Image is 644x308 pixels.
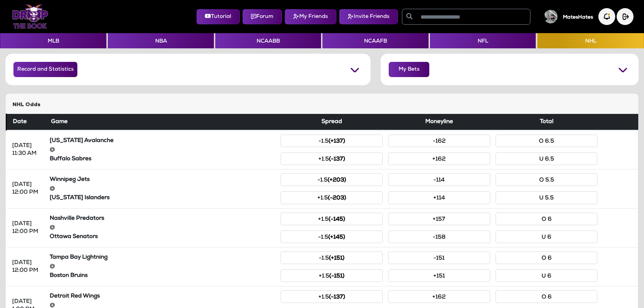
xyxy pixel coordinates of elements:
[196,9,240,24] button: Tutorial
[329,294,345,300] small: (-137)
[215,33,321,48] button: NCAABB
[388,173,490,186] button: -114
[385,114,493,131] th: Moneyline
[50,177,90,183] strong: Winnipeg Jets
[388,191,490,204] button: +114
[598,8,615,25] img: Notification
[388,135,490,147] button: -162
[12,259,42,275] div: [DATE] 12:00 PM
[6,114,47,131] th: Date
[537,33,644,48] button: NHL
[389,62,429,77] button: My Bets
[496,252,598,264] button: O 6
[13,102,631,108] h5: NHL Odds
[329,139,345,144] small: (+137)
[14,62,77,77] button: Record and Statistics
[563,15,593,21] h5: MatesHates
[430,33,536,48] button: NFL
[329,217,345,222] small: (-145)
[50,234,98,240] strong: Ottawa Senators
[281,135,383,147] button: -1.5(+137)
[50,224,276,232] div: @
[50,293,100,299] strong: Detroit Red Wings
[50,195,110,201] strong: [US_STATE] Islanders
[388,269,490,282] button: +151
[388,252,490,264] button: -151
[496,152,598,165] button: U 6.5
[493,114,600,131] th: Total
[50,273,88,279] strong: Boston Bruins
[281,173,383,186] button: -1.5(+203)
[50,146,276,154] div: @
[496,269,598,282] button: U 6
[278,114,385,131] th: Spread
[388,213,490,225] button: +157
[496,290,598,303] button: O 6
[281,290,383,303] button: +1.5(-137)
[12,220,42,236] div: [DATE] 12:00 PM
[50,263,276,270] div: @
[281,231,383,243] button: -1.5(+145)
[496,213,598,225] button: O 6
[50,255,108,260] strong: Tampa Bay Lightning
[12,181,42,196] div: [DATE] 12:00 PM
[388,290,490,303] button: +162
[328,235,345,240] small: (+145)
[329,256,344,261] small: (+151)
[496,173,598,186] button: O 5.5
[328,177,346,183] small: (+203)
[544,10,557,23] img: User
[496,191,598,204] button: U 5.5
[47,114,278,131] th: Game
[328,195,346,201] small: (-203)
[281,191,383,204] button: +1.5(-203)
[329,274,344,279] small: (-151)
[281,152,383,165] button: +1.5(-137)
[281,252,383,264] button: -1.5(+151)
[281,269,383,282] button: +1.5(-151)
[12,142,42,158] div: [DATE] 11:30 AM
[496,135,598,147] button: O 6.5
[50,138,114,144] strong: [US_STATE] Avalanche
[242,9,282,24] button: Forum
[388,231,490,243] button: -158
[108,33,214,48] button: NBA
[50,216,104,221] strong: Nashville Predators
[496,231,598,243] button: U 6
[12,4,48,29] img: Logo
[50,156,91,162] strong: Buffalo Sabres
[50,185,276,193] div: @
[339,9,398,24] button: Invite Friends
[323,33,428,48] button: NCAAFB
[388,152,490,165] button: +162
[281,213,383,225] button: +1.5(-145)
[329,157,345,162] small: (-137)
[285,9,336,24] button: My Friends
